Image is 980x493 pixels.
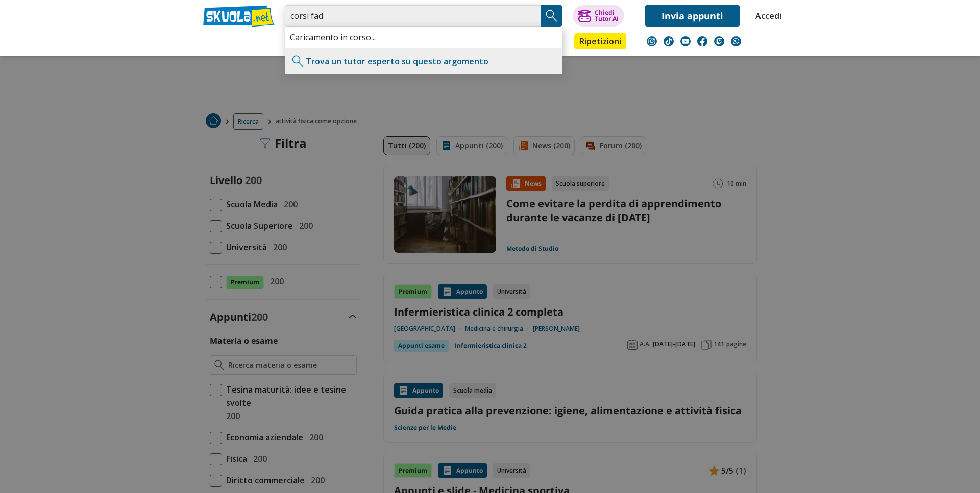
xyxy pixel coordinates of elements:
a: Accedi [755,5,777,27]
button: ChiediTutor AI [573,5,624,27]
img: Trova un tutor esperto [290,54,306,69]
img: youtube [680,36,691,46]
a: Invia appunti [645,5,740,27]
a: Appunti [282,33,328,51]
img: instagram [647,36,657,46]
img: tiktok [664,36,674,46]
a: Trova un tutor esperto su questo argomento [306,56,488,67]
img: WhatsApp [731,36,741,46]
img: twitch [714,36,724,46]
input: Cerca appunti, riassunti o versioni [285,5,541,27]
button: Search Button [541,5,562,27]
div: Caricamento in corso... [285,27,562,48]
img: Cerca appunti, riassunti o versioni [544,8,559,23]
div: Chiedi Tutor AI [595,10,619,22]
img: facebook [697,36,707,46]
a: Ripetizioni [574,33,626,49]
